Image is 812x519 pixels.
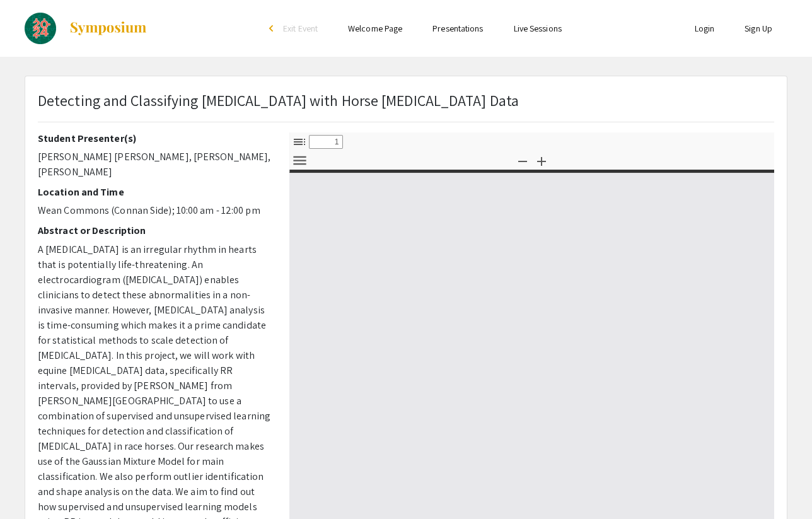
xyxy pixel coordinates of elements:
iframe: Chat [9,462,54,510]
p: Wean Commons (Connan Side); 10:00 am - 12:00 pm [38,203,270,218]
span: Detecting and Classifying [MEDICAL_DATA] with Horse [MEDICAL_DATA] Data [38,90,519,110]
h2: Abstract or Description [38,225,270,236]
img: Symposium by ForagerOne [69,21,148,36]
a: Meeting of the Minds 2024 [25,13,148,44]
h2: Student Presenter(s) [38,132,270,144]
button: Tools [289,151,310,170]
a: Presentations [432,23,483,34]
button: Zoom Out [512,151,533,170]
a: Sign Up [745,23,772,34]
div: arrow_back_ios [269,25,277,32]
button: Zoom In [531,151,552,170]
p: [PERSON_NAME] [PERSON_NAME], [PERSON_NAME], [PERSON_NAME] [38,149,270,180]
img: Meeting of the Minds 2024 [25,13,56,44]
a: Live Sessions [514,23,562,34]
span: Exit Event [283,23,318,34]
a: Login [695,23,715,34]
input: Page [309,135,343,149]
h2: Location and Time [38,186,270,198]
a: Welcome Page [348,23,402,34]
button: Toggle Sidebar [289,132,310,151]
